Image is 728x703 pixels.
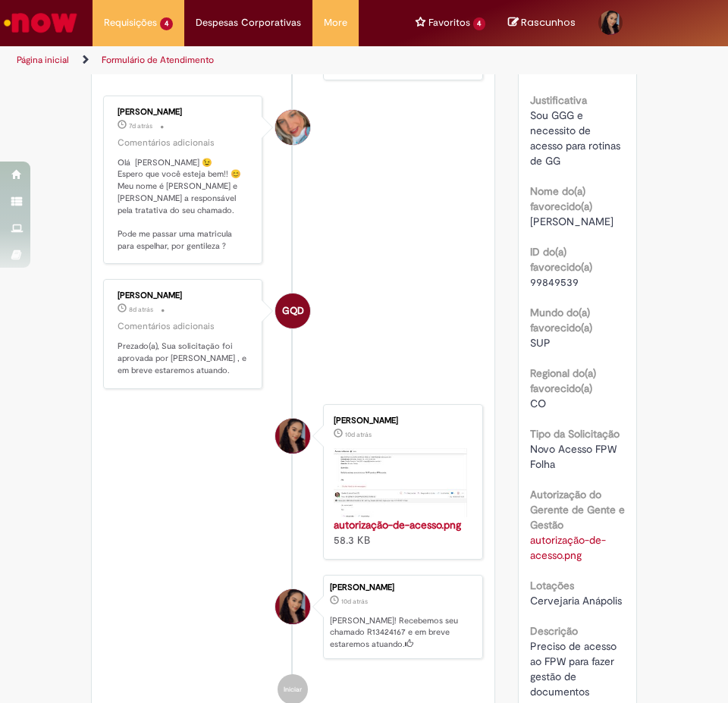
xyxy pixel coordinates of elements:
[521,15,576,30] span: Rascunhos
[530,594,622,607] span: Cervejaria Anápolis
[160,17,173,30] span: 4
[118,157,250,253] p: Olá [PERSON_NAME] 😉 Espero que você esteja bem!! 😊 Meu nome é [PERSON_NAME] e [PERSON_NAME] a res...
[282,293,304,329] span: GQD
[104,15,157,30] span: Requisições
[530,275,579,289] span: 99849539
[118,108,250,117] div: [PERSON_NAME]
[530,533,606,562] a: Download de autorização-de-acesso.png
[118,320,215,333] small: Comentários adicionais
[275,419,310,453] div: Monica Geovana Borges Rabelo
[530,579,574,592] b: Lotações
[530,336,551,350] span: SUP
[129,305,153,314] time: 21/08/2025 09:37:15
[129,121,152,130] span: 7d atrás
[275,589,310,624] div: Monica Geovana Borges Rabelo
[118,341,250,376] p: Prezado(a), Sua solicitação foi aprovada por [PERSON_NAME] , e em breve estaremos atuando.
[196,15,301,30] span: Despesas Corporativas
[2,8,80,38] img: ServiceNow
[275,110,310,145] div: Jacqueline Andrade Galani
[334,517,466,548] div: 58.3 KB
[530,442,620,471] span: Novo Acesso FPW Folha
[330,583,474,592] div: [PERSON_NAME]
[341,597,368,606] span: 10d atrás
[129,121,152,130] time: 21/08/2025 15:23:04
[11,46,353,74] ul: Trilhas de página
[530,108,623,168] span: Sou GGG e necessito de acesso para rotinas de GG
[102,54,214,66] a: Formulário de Atendimento
[530,397,546,410] span: CO
[330,615,474,651] p: [PERSON_NAME]! Recebemos seu chamado R13424167 e em breve estaremos atuando.
[530,366,596,395] b: Regional do(a) favorecido(a)
[275,293,310,328] div: Giselle Queiroz Dias
[530,306,592,334] b: Mundo do(a) favorecido(a)
[530,93,587,107] b: Justificativa
[334,518,461,532] a: autorização-de-acesso.png
[118,291,250,300] div: [PERSON_NAME]
[508,15,576,30] a: No momento, sua lista de rascunhos tem 0 Itens
[530,624,578,638] b: Descrição
[530,215,613,228] span: [PERSON_NAME]
[345,430,372,439] span: 10d atrás
[428,15,470,30] span: Favoritos
[17,54,69,66] a: Página inicial
[118,137,215,149] small: Comentários adicionais
[129,305,153,314] span: 8d atrás
[530,245,592,274] b: ID do(a) favorecido(a)
[530,488,625,532] b: Autorização do Gerente de Gente e Gestão
[530,427,620,441] b: Tipo da Solicitação
[530,639,620,698] span: Preciso de acesso ao FPW para fazer gestão de documentos
[530,48,607,77] span: Sou de Gente e Gestão
[334,416,466,425] div: [PERSON_NAME]
[324,15,347,30] span: More
[103,575,483,659] li: Monica Geovana Borges Rabelo
[530,184,592,213] b: Nome do(a) favorecido(a)
[473,17,486,30] span: 4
